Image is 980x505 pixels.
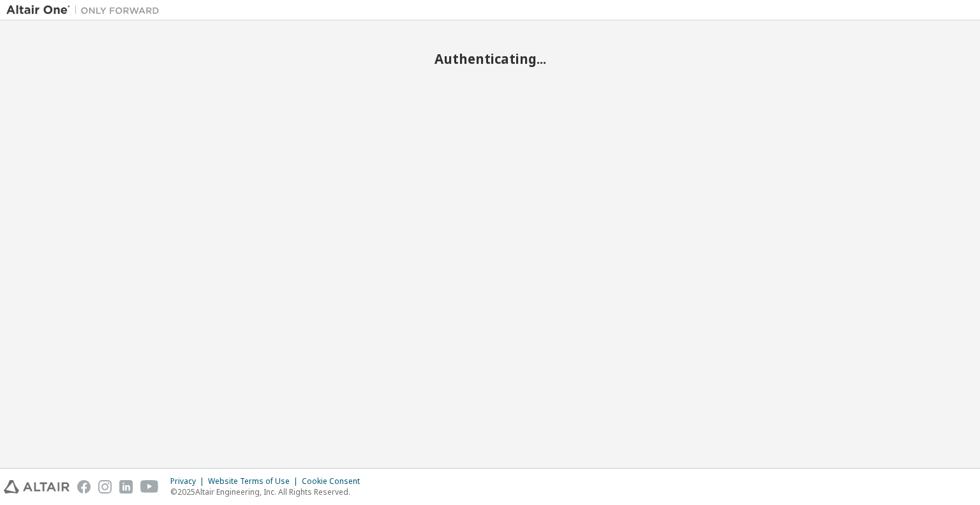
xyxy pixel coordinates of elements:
[6,50,974,67] h2: Authenticating...
[140,480,159,494] img: youtube.svg
[170,476,208,486] div: Privacy
[4,480,70,494] img: altair_logo.svg
[208,476,302,486] div: Website Terms of Use
[302,476,367,486] div: Cookie Consent
[170,486,367,497] p: © 2025 Altair Engineering, Inc. All Rights Reserved.
[6,4,166,17] img: Altair One
[98,480,112,494] img: instagram.svg
[77,480,91,494] img: facebook.svg
[119,480,133,494] img: linkedin.svg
